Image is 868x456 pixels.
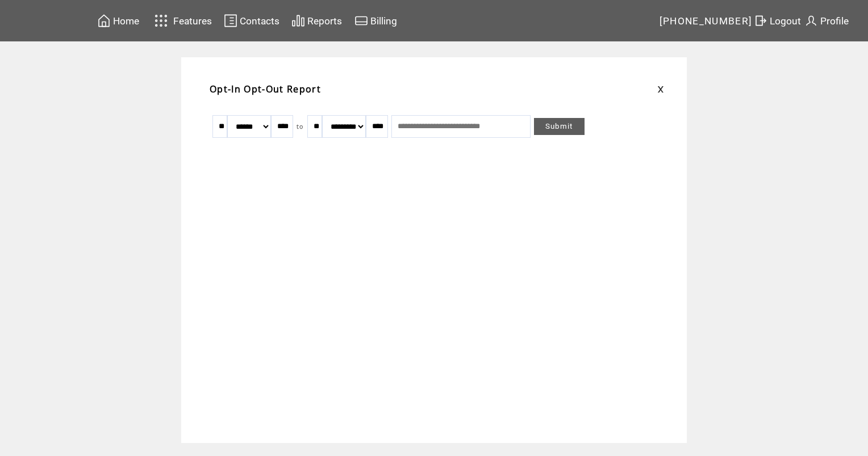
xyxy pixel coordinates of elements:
a: Profile [803,12,850,29]
span: Billing [370,15,397,27]
span: to [297,123,304,130]
img: chart.svg [291,14,305,28]
a: Billing [353,12,399,29]
span: Features [173,15,212,27]
a: Features [149,10,214,32]
span: Logout [770,15,801,27]
a: Logout [752,12,803,29]
span: Opt-In Opt-Out Report [210,83,321,95]
img: contacts.svg [224,14,237,28]
a: Contacts [222,12,281,29]
img: home.svg [97,14,111,28]
span: Contacts [240,15,279,27]
a: Submit [534,118,585,135]
img: profile.svg [804,14,818,28]
span: Reports [307,15,342,27]
span: Profile [820,15,849,27]
img: features.svg [151,11,171,30]
span: Home [113,15,139,27]
img: creidtcard.svg [354,14,368,28]
span: [PHONE_NUMBER] [660,15,753,27]
a: Home [95,12,141,29]
a: Reports [290,12,344,29]
img: exit.svg [754,14,767,28]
